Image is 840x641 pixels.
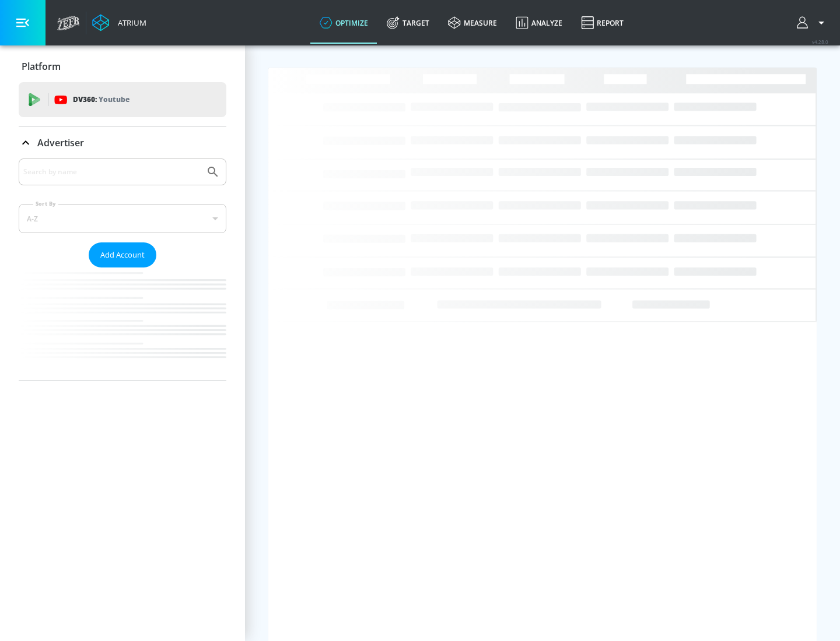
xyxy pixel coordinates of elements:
nav: list of Advertiser [19,267,226,381]
p: Youtube [99,93,129,105]
span: v 4.28.0 [812,38,828,45]
div: A-Z [19,204,226,233]
p: DV360: [73,93,129,106]
input: Search by name [23,164,200,179]
div: Platform [19,50,226,83]
div: DV360: Youtube [19,82,226,117]
label: Sort By [33,200,58,207]
a: Analyze [506,2,572,44]
p: Advertiser [37,136,84,149]
div: Atrium [113,17,146,28]
a: Target [377,2,439,44]
p: Platform [22,60,61,73]
button: Add Account [89,242,156,267]
a: optimize [310,2,377,44]
div: Advertiser [19,159,226,381]
span: Add Account [100,248,145,262]
a: measure [439,2,506,44]
div: Advertiser [19,126,226,159]
a: Report [572,2,633,44]
a: Atrium [92,14,146,31]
